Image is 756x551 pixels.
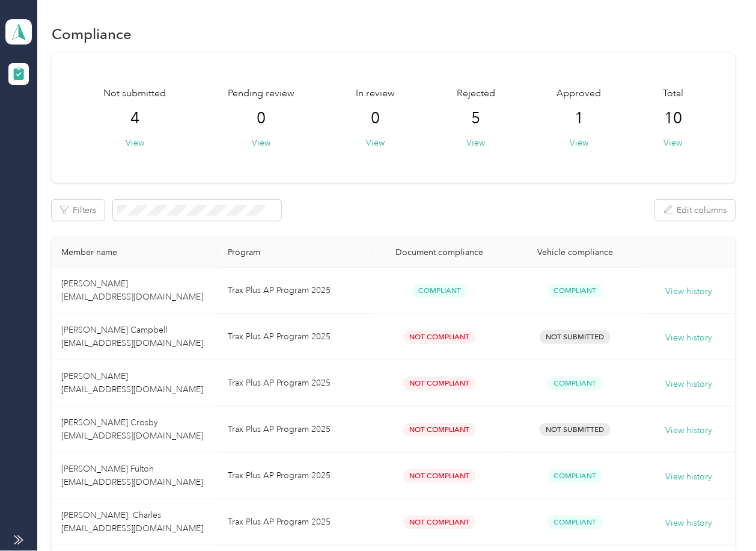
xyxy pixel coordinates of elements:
[557,87,602,101] span: Approved
[403,330,476,344] span: Not Compliant
[412,284,468,298] span: Compliant
[126,137,144,149] button: View
[218,407,372,453] td: Trax Plus AP Program 2025
[218,499,372,546] td: Trax Plus AP Program 2025
[403,423,476,437] span: Not Compliant
[257,109,266,128] span: 0
[666,285,713,298] button: View history
[218,314,372,360] td: Trax Plus AP Program 2025
[228,87,294,101] span: Pending review
[547,377,603,390] span: Compliant
[356,87,395,101] span: In review
[218,360,372,407] td: Trax Plus AP Program 2025
[218,268,372,314] td: Trax Plus AP Program 2025
[655,200,736,221] button: Edit columns
[130,109,139,128] span: 4
[540,330,611,344] span: Not Submitted
[61,417,203,441] span: [PERSON_NAME] Crosby [EMAIL_ADDRESS][DOMAIN_NAME]
[517,247,633,257] div: Vehicle compliance
[664,109,682,128] span: 10
[547,469,603,483] span: Compliant
[218,453,372,499] td: Trax Plus AP Program 2025
[547,284,603,298] span: Compliant
[382,247,498,257] div: Document compliance
[689,484,756,551] iframe: Everlance-gr Chat Button Frame
[371,109,380,128] span: 0
[547,516,603,529] span: Compliant
[61,510,203,534] span: [PERSON_NAME]. Charles [EMAIL_ADDRESS][DOMAIN_NAME]
[367,137,385,149] button: View
[52,28,132,40] h1: Compliance
[575,109,584,128] span: 1
[663,87,683,101] span: Total
[218,238,372,268] th: Program
[540,423,611,437] span: Not Submitted
[457,87,495,101] span: Rejected
[666,517,713,530] button: View history
[252,137,270,149] button: View
[666,424,713,437] button: View history
[61,371,203,395] span: [PERSON_NAME] [EMAIL_ADDRESS][DOMAIN_NAME]
[664,137,683,149] button: View
[666,378,713,391] button: View history
[403,469,476,483] span: Not Compliant
[104,87,166,101] span: Not submitted
[666,331,713,345] button: View history
[61,464,203,487] span: [PERSON_NAME] Fulton [EMAIL_ADDRESS][DOMAIN_NAME]
[52,200,105,221] button: Filters
[570,137,588,149] button: View
[472,109,481,128] span: 5
[467,137,486,149] button: View
[61,325,203,348] span: [PERSON_NAME] Campbell [EMAIL_ADDRESS][DOMAIN_NAME]
[403,377,476,390] span: Not Compliant
[666,470,713,484] button: View history
[61,279,203,302] span: [PERSON_NAME] [EMAIL_ADDRESS][DOMAIN_NAME]
[52,238,218,268] th: Member name
[403,516,476,529] span: Not Compliant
